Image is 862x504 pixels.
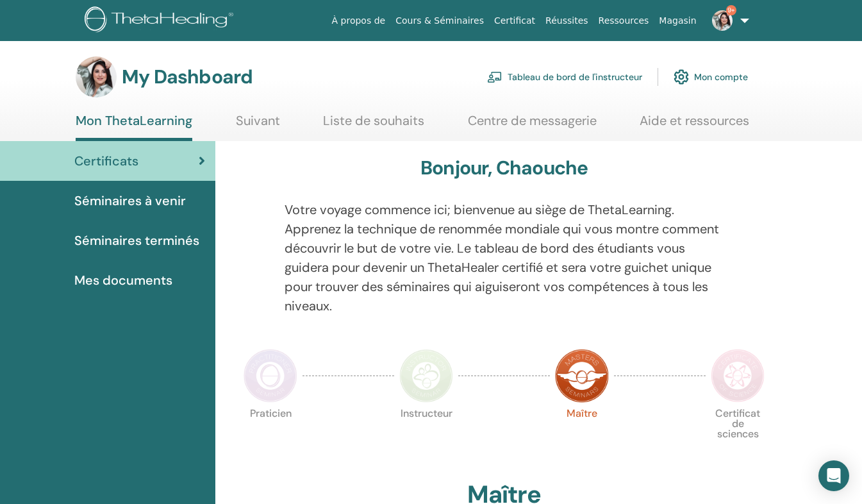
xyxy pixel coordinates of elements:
span: Séminaires à venir [74,191,186,210]
img: Certificate of Science [711,349,765,403]
a: Certificat [489,9,540,33]
a: Centre de messagerie [468,113,597,138]
div: Open Intercom Messenger [818,460,849,491]
a: À propos de [327,9,391,33]
a: Cours & Séminaires [390,9,489,33]
a: Magasin [654,9,701,33]
a: Liste de souhaits [323,113,424,138]
a: Réussites [540,9,593,33]
a: Tableau de bord de l'instructeur [487,63,642,91]
a: Ressources [593,9,654,33]
p: Instructeur [399,408,453,462]
img: Master [555,349,609,403]
img: cog.svg [674,66,689,88]
img: chalkboard-teacher.svg [487,71,502,83]
a: Suivant [236,113,280,138]
img: default.jpg [76,56,117,97]
p: Certificat de sciences [711,408,765,462]
img: logo.png [85,6,238,35]
span: Mes documents [74,271,172,290]
h3: My Dashboard [122,65,253,88]
p: Praticien [244,408,297,462]
img: default.jpg [712,10,733,31]
a: Aide et ressources [640,113,749,138]
img: Practitioner [244,349,297,403]
span: 9+ [726,5,736,15]
a: Mon ThetaLearning [76,113,192,141]
p: Maître [555,408,609,462]
h3: Bonjour, Chaouche [420,156,588,180]
span: Certificats [74,151,138,171]
span: Séminaires terminés [74,231,199,250]
p: Votre voyage commence ici; bienvenue au siège de ThetaLearning. Apprenez la technique de renommée... [285,200,724,315]
img: Instructor [399,349,453,403]
a: Mon compte [674,63,748,91]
